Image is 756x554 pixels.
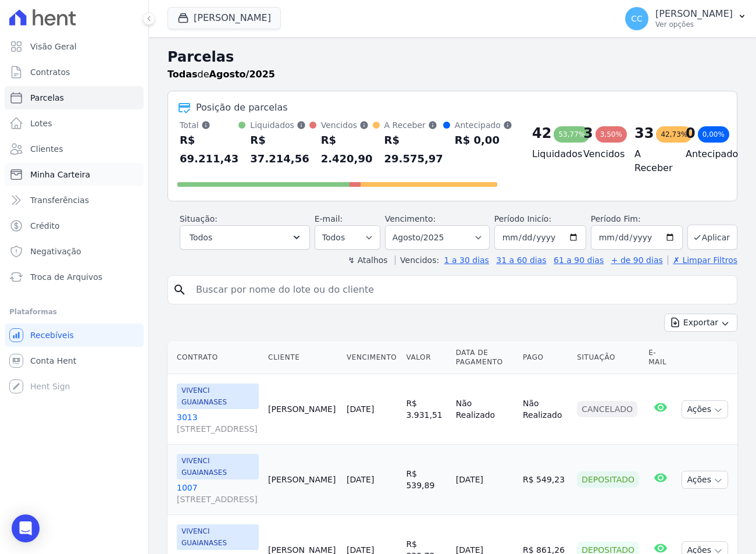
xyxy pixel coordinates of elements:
div: 53,77% [554,126,590,143]
a: Recebíveis [5,324,144,347]
div: R$ 29.575,97 [384,131,443,168]
span: Conta Hent [30,355,76,367]
div: Depositado [577,471,639,488]
a: + de 90 dias [611,255,663,265]
i: search [173,283,187,297]
a: Transferências [5,189,144,212]
span: Negativação [30,246,81,257]
div: Posição de parcelas [196,101,288,115]
a: Minha Carteira [5,163,144,186]
span: Minha Carteira [30,169,90,180]
th: E-mail [644,341,677,374]
div: Plataformas [9,305,139,319]
a: 3013[STREET_ADDRESS] [177,411,259,435]
div: 0,00% [698,126,729,143]
label: ↯ Atalhos [348,255,387,265]
span: Transferências [30,194,89,206]
span: Visão Geral [30,41,77,52]
span: VIVENCI GUAIANASES [177,524,259,550]
button: [PERSON_NAME] [167,7,281,29]
a: Negativação [5,240,144,263]
h4: Liquidados [532,147,565,161]
button: Ações [682,400,728,418]
a: 31 a 60 dias [496,255,546,265]
div: 3,50% [595,126,627,143]
h2: Parcelas [167,47,737,68]
span: Contratos [30,66,70,78]
span: Parcelas [30,92,64,104]
span: Crédito [30,220,60,232]
span: Lotes [30,118,52,129]
strong: Agosto/2025 [209,69,275,80]
td: R$ 549,23 [518,445,572,515]
th: Situação [572,341,644,374]
span: VIVENCI GUAIANASES [177,383,259,409]
th: Data de Pagamento [451,341,518,374]
p: [PERSON_NAME] [655,8,733,20]
h4: Vencidos [583,147,616,161]
span: Recebíveis [30,329,74,341]
td: R$ 539,89 [401,445,451,515]
span: VIVENCI GUAIANASES [177,454,259,480]
a: [DATE] [347,404,374,414]
a: 61 a 90 dias [554,255,604,265]
th: Cliente [263,341,342,374]
div: 42 [532,124,551,143]
td: R$ 3.931,51 [401,374,451,445]
div: Cancelado [577,401,637,417]
a: Contratos [5,61,144,84]
div: R$ 2.420,90 [321,131,373,168]
div: 33 [634,124,654,143]
button: Exportar [664,314,737,332]
span: Troca de Arquivos [30,271,102,283]
a: [DATE] [347,475,374,484]
label: Período Fim: [591,213,683,225]
span: [STREET_ADDRESS] [177,423,259,435]
div: A Receber [384,119,443,131]
div: R$ 69.211,43 [180,131,238,168]
p: de [167,68,275,81]
h4: A Receber [634,147,667,175]
input: Buscar por nome do lote ou do cliente [189,278,732,301]
td: Não Realizado [451,374,518,445]
button: Todos [180,225,310,250]
div: Liquidados [250,119,309,131]
strong: Todas [167,69,198,80]
span: CC [631,15,643,23]
td: Não Realizado [518,374,572,445]
button: CC [PERSON_NAME] Ver opções [616,2,756,35]
div: 0 [686,124,696,143]
a: Parcelas [5,86,144,109]
button: Ações [682,471,728,489]
div: Vencidos [321,119,373,131]
th: Pago [518,341,572,374]
a: Lotes [5,112,144,135]
label: E-mail: [315,214,343,223]
button: Aplicar [687,225,737,250]
p: Ver opções [655,20,733,29]
div: Antecipado [455,119,512,131]
a: 1007[STREET_ADDRESS] [177,482,259,505]
td: [DATE] [451,445,518,515]
label: Período Inicío: [494,214,551,223]
div: 3 [583,124,593,143]
th: Valor [401,341,451,374]
a: Troca de Arquivos [5,265,144,289]
td: [PERSON_NAME] [263,374,342,445]
a: Conta Hent [5,349,144,372]
a: Crédito [5,214,144,237]
h4: Antecipado [686,147,718,161]
div: 42,73% [656,126,692,143]
span: [STREET_ADDRESS] [177,493,259,505]
td: [PERSON_NAME] [263,445,342,515]
a: Visão Geral [5,35,144,58]
th: Contrato [167,341,263,374]
label: Situação: [180,214,217,223]
a: Clientes [5,137,144,161]
div: Total [180,119,238,131]
a: ✗ Limpar Filtros [668,255,737,265]
th: Vencimento [342,341,401,374]
a: 1 a 30 dias [444,255,489,265]
label: Vencimento: [385,214,436,223]
div: R$ 37.214,56 [250,131,309,168]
